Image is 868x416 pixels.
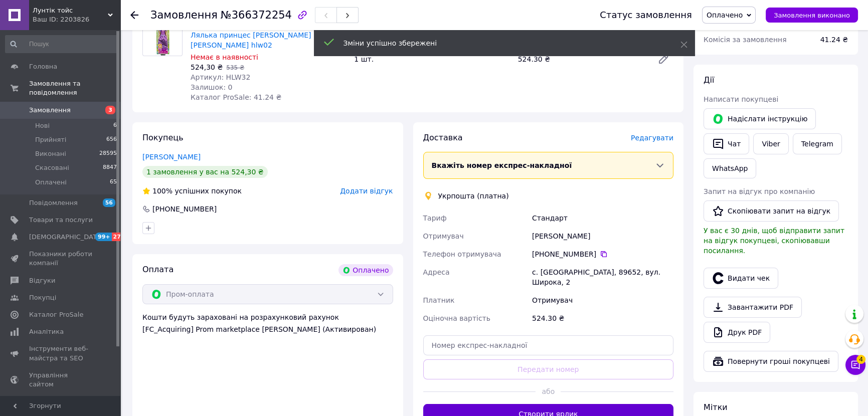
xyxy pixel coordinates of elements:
[436,191,511,201] div: Укрпошта (платна)
[423,232,464,240] span: Отримувач
[191,31,311,49] a: Лялька принцес [PERSON_NAME] [PERSON_NAME] hlw02
[704,268,778,289] button: Видати чек
[29,250,93,268] span: Показники роботи компанії
[600,10,692,20] div: Статус замовлення
[29,106,71,115] span: Замовлення
[142,312,393,334] div: Кошти будуть зараховані на розрахунковий рахунок
[653,49,673,69] a: Редагувати
[423,314,490,322] span: Оціночна вартість
[191,73,250,81] span: Артикул: HLW32
[35,163,69,172] span: Скасовані
[432,161,572,169] span: Вкажіть номер експрес-накладної
[130,10,138,20] div: Повернутися назад
[350,52,513,66] div: 1 шт.
[142,324,393,334] div: [FC_Acquiring] Prom marketplace [PERSON_NAME] (Активирован)
[29,276,55,285] span: Відгуки
[95,233,112,241] span: 99+
[142,133,184,142] span: Покупець
[530,209,675,227] div: Стандарт
[142,153,201,161] a: [PERSON_NAME]
[150,9,218,21] span: Замовлення
[191,93,281,101] span: Каталог ProSale: 41.24 ₴
[110,178,117,187] span: 65
[766,8,858,23] button: Замовлення виконано
[35,135,66,144] span: Прийняті
[856,355,865,364] span: 4
[774,12,850,19] span: Замовлення виконано
[530,263,675,291] div: с. [GEOGRAPHIC_DATA], 89652, вул. Широка, 2
[704,75,714,85] span: Дії
[29,371,93,389] span: Управління сайтом
[191,53,258,61] span: Немає в наявності
[793,133,842,154] a: Telegram
[112,233,123,241] span: 27
[423,268,450,276] span: Адреса
[151,204,218,214] div: [PHONE_NUMBER]
[103,163,117,172] span: 8847
[704,95,778,103] span: Написати покупцеві
[35,178,67,187] span: Оплачені
[423,133,463,142] span: Доставка
[340,187,393,195] span: Додати відгук
[33,15,120,24] div: Ваш ID: 2203826
[845,355,865,375] button: Чат з покупцем4
[105,106,115,114] span: 3
[142,265,173,274] span: Оплата
[5,35,118,53] input: Пошук
[152,187,172,195] span: 100%
[29,216,93,225] span: Товари та послуги
[423,335,674,355] input: Номер експрес-накладної
[35,121,50,130] span: Нові
[29,233,103,242] span: [DEMOGRAPHIC_DATA]
[423,250,501,258] span: Телефон отримувача
[704,158,756,178] a: WhatsApp
[704,133,749,154] button: Чат
[343,38,655,48] div: Зміни успішно збережені
[191,63,223,71] span: 524,30 ₴
[704,200,839,222] button: Скопіювати запит на відгук
[530,309,675,327] div: 524.30 ₴
[29,327,64,336] span: Аналітика
[29,310,83,319] span: Каталог ProSale
[29,198,78,207] span: Повідомлення
[29,62,57,71] span: Головна
[820,36,848,44] span: 41.24 ₴
[103,198,115,207] span: 56
[106,135,117,144] span: 656
[142,186,242,196] div: успішних покупок
[113,121,117,130] span: 6
[532,249,673,259] div: [PHONE_NUMBER]
[514,52,649,66] div: 524.30 ₴
[338,264,393,276] div: Оплачено
[631,134,673,142] span: Редагувати
[704,36,787,44] span: Комісія за замовлення
[29,293,56,302] span: Покупці
[35,149,66,158] span: Виконані
[536,386,561,396] span: або
[142,166,268,178] div: 1 замовлення у вас на 524,30 ₴
[29,344,93,362] span: Інструменти веб-майстра та SEO
[99,149,117,158] span: 28595
[707,11,743,19] span: Оплачено
[530,227,675,245] div: [PERSON_NAME]
[704,351,838,372] button: Повернути гроші покупцеві
[704,297,802,318] a: Завантажити PDF
[704,108,816,129] button: Надіслати інструкцію
[704,402,728,412] span: Мітки
[191,83,233,91] span: Залишок: 0
[704,227,844,255] span: У вас є 30 днів, щоб відправити запит на відгук покупцеві, скопіювавши посилання.
[704,322,770,343] a: Друк PDF
[33,6,108,15] span: Лунтік тойс
[423,296,455,304] span: Платник
[753,133,788,154] a: Viber
[226,64,244,71] span: 535 ₴
[221,9,292,21] span: №366372254
[155,17,170,56] img: Лялька принцес Рапунцель Disney Princess hlw02
[29,79,120,97] span: Замовлення та повідомлення
[704,187,815,195] span: Запит на відгук про компанію
[423,214,447,222] span: Тариф
[530,291,675,309] div: Отримувач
